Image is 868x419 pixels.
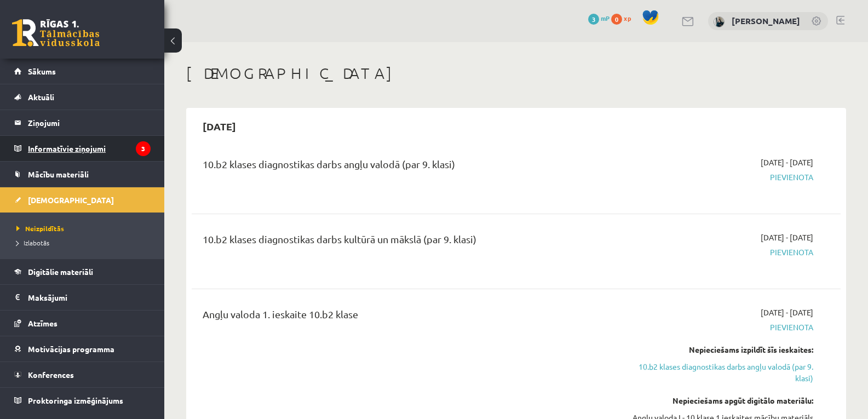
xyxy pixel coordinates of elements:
a: Motivācijas programma [14,336,151,361]
span: Izlabotās [16,238,49,247]
span: Neizpildītās [16,224,64,233]
a: 3 mP [588,14,610,22]
a: Proktoringa izmēģinājums [14,388,151,413]
span: [DATE] - [DATE] [761,307,813,318]
span: Konferences [28,370,74,380]
span: Pievienota [620,246,813,258]
a: [PERSON_NAME] [732,15,800,26]
span: Digitālie materiāli [28,267,93,277]
span: Motivācijas programma [28,344,114,354]
i: 3 [136,141,151,156]
span: Mācību materiāli [28,169,89,179]
a: Informatīvie ziņojumi3 [14,136,151,161]
a: Neizpildītās [16,223,153,233]
div: Angļu valoda 1. ieskaite 10.b2 klase [203,307,604,327]
h2: [DATE] [192,113,247,139]
h1: [DEMOGRAPHIC_DATA] [186,64,846,83]
span: [DATE] - [DATE] [761,232,813,243]
span: [DATE] - [DATE] [761,157,813,168]
span: xp [624,14,631,22]
div: Nepieciešams izpildīt šīs ieskaites: [620,344,813,355]
span: Aktuāli [28,92,54,102]
span: Atzīmes [28,318,58,328]
span: Pievienota [620,322,813,333]
span: [DEMOGRAPHIC_DATA] [28,195,114,205]
span: Sākums [28,66,56,76]
a: Digitālie materiāli [14,259,151,284]
a: Rīgas 1. Tālmācības vidusskola [12,19,100,47]
legend: Ziņojumi [28,110,151,135]
a: [DEMOGRAPHIC_DATA] [14,187,151,213]
div: 10.b2 klases diagnostikas darbs angļu valodā (par 9. klasi) [203,157,604,177]
span: Proktoringa izmēģinājums [28,395,123,405]
a: Atzīmes [14,311,151,336]
a: Ziņojumi [14,110,151,135]
a: 10.b2 klases diagnostikas darbs angļu valodā (par 9. klasi) [620,361,813,384]
a: Maksājumi [14,285,151,310]
span: 0 [611,14,622,25]
a: 0 xp [611,14,636,22]
a: Aktuāli [14,84,151,110]
a: Konferences [14,362,151,387]
span: 3 [588,14,599,25]
a: Mācību materiāli [14,162,151,187]
div: 10.b2 klases diagnostikas darbs kultūrā un mākslā (par 9. klasi) [203,232,604,252]
legend: Informatīvie ziņojumi [28,136,151,161]
a: Sākums [14,59,151,84]
span: Pievienota [620,171,813,183]
div: Nepieciešams apgūt digitālo materiālu: [620,395,813,406]
legend: Maksājumi [28,285,151,310]
span: mP [601,14,610,22]
a: Izlabotās [16,238,153,248]
img: Megija Simsone [714,16,725,27]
